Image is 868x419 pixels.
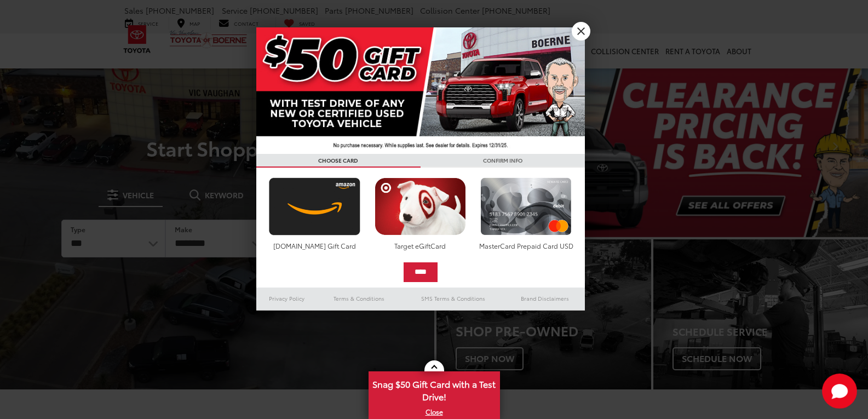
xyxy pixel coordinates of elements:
[478,241,574,250] div: MasterCard Prepaid Card USD
[256,27,585,154] img: 42635_top_851395.jpg
[256,292,318,305] a: Privacy Policy
[505,292,585,305] a: Brand Disclaimers
[256,154,421,168] h3: CHOOSE CARD
[401,292,505,305] a: SMS Terms & Conditions
[266,241,363,250] div: [DOMAIN_NAME] Gift Card
[372,241,469,250] div: Target eGiftCard
[822,374,857,409] svg: Start Chat
[317,292,401,305] a: Terms & Conditions
[370,372,499,406] span: Snag $50 Gift Card with a Test Drive!
[421,154,585,168] h3: CONFIRM INFO
[822,374,857,409] button: Toggle Chat Window
[266,177,363,236] img: amazoncard.png
[478,177,574,236] img: mastercard.png
[372,177,469,236] img: targetcard.png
